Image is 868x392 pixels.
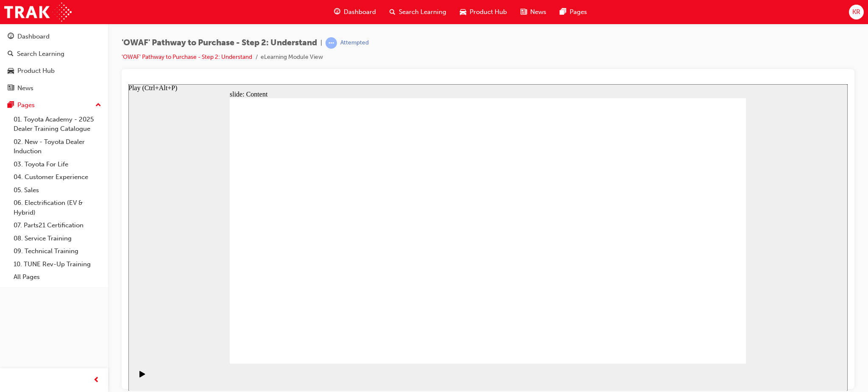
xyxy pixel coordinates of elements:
[383,3,453,21] a: search-iconSearch Learning
[10,245,105,258] a: 09. Technical Training
[8,85,14,92] span: news-icon
[10,271,105,284] a: All Pages
[530,7,546,17] span: News
[3,97,105,113] button: Pages
[3,27,105,97] button: DashboardSearch LearningProduct HubNews
[560,7,566,17] span: pages-icon
[460,7,466,17] span: car-icon
[10,158,105,171] a: 03. Toyota For Life
[10,258,105,271] a: 10. TUNE Rev-Up Training
[10,219,105,232] a: 07. Parts21 Certification
[8,67,14,75] span: car-icon
[10,113,105,135] a: 01. Toyota Academy - 2025 Dealer Training Catalogue
[122,38,317,48] span: 'OWAF' Pathway to Purchase - Step 2: Understand
[553,3,594,21] a: pages-iconPages
[3,29,105,44] a: Dashboard
[389,7,395,17] span: search-icon
[399,7,446,17] span: Search Learning
[8,50,14,58] span: search-icon
[10,135,105,158] a: 02. New - Toyota Dealer Induction
[8,102,14,109] span: pages-icon
[320,38,322,48] span: |
[8,33,14,41] span: guage-icon
[325,37,337,49] span: learningRecordVerb_ATTEMPT-icon
[93,375,100,386] span: prev-icon
[17,66,55,76] div: Product Hub
[344,7,376,17] span: Dashboard
[17,100,35,110] div: Pages
[10,232,105,245] a: 08. Service Training
[17,32,50,41] div: Dashboard
[327,3,383,21] a: guage-iconDashboard
[520,7,527,17] span: news-icon
[17,49,64,59] div: Search Learning
[453,3,514,21] a: car-iconProduct Hub
[4,279,19,307] div: playback controls
[122,53,252,61] a: 'OWAF' Pathway to Purchase - Step 2: Understand
[3,46,105,62] a: Search Learning
[10,184,105,197] a: 05. Sales
[3,80,105,96] a: News
[10,196,105,219] a: 06. Electrification (EV & Hybrid)
[4,286,19,301] button: Play (Ctrl+Alt+P)
[514,3,553,21] a: news-iconNews
[470,7,507,17] span: Product Hub
[849,5,864,19] button: KR
[852,7,860,17] span: KR
[4,3,72,22] img: Trak
[10,171,105,184] a: 04. Customer Experience
[3,63,105,79] a: Product Hub
[95,100,101,111] span: up-icon
[334,7,340,17] span: guage-icon
[17,83,33,93] div: News
[570,7,587,17] span: Pages
[261,52,323,62] li: eLearning Module View
[340,39,369,47] div: Attempted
